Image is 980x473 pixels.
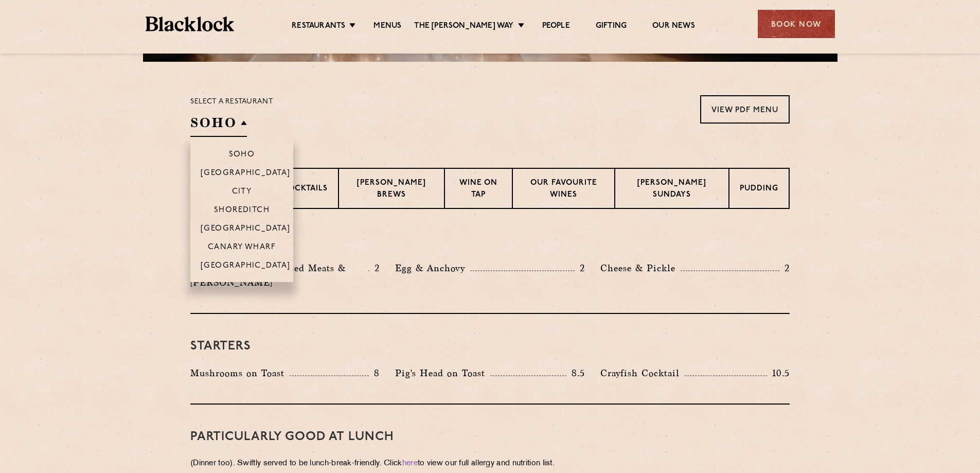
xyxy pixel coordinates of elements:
[201,261,291,272] p: [GEOGRAPHIC_DATA]
[190,457,790,471] p: (Dinner too). Swiftly served to be lunch-break-friendly. Click to view our full allergy and nutri...
[369,366,380,380] p: 8
[758,10,835,38] div: Book Now
[146,16,235,31] img: BL_Textured_Logo-footer-cropped.svg
[208,243,276,253] p: Canary Wharf
[523,178,604,202] p: Our favourite wines
[190,340,790,353] h3: Starters
[373,21,401,32] a: Menus
[190,235,790,248] h3: Pre Chop Bites
[566,366,585,380] p: 8.5
[349,178,434,202] p: [PERSON_NAME] Brews
[201,224,291,235] p: [GEOGRAPHIC_DATA]
[596,21,627,32] a: Gifting
[402,460,418,467] a: here
[575,261,585,275] p: 2
[700,95,790,124] a: View PDF Menu
[369,261,380,275] p: 2
[190,114,247,137] h2: SOHO
[232,187,252,198] p: City
[779,261,790,275] p: 2
[292,21,345,32] a: Restaurants
[455,178,501,202] p: Wine on Tap
[190,95,273,109] p: Select a restaurant
[395,261,470,275] p: Egg & Anchovy
[190,430,790,444] h3: PARTICULARLY GOOD AT LUNCH
[542,21,570,32] a: People
[414,21,513,32] a: The [PERSON_NAME] Way
[626,178,718,202] p: [PERSON_NAME] Sundays
[767,366,790,380] p: 10.5
[652,21,695,32] a: Our News
[214,206,270,216] p: Shoreditch
[600,366,685,380] p: Crayfish Cocktail
[229,150,255,161] p: Soho
[395,366,490,380] p: Pig's Head on Toast
[282,183,328,196] p: Cocktails
[201,169,291,179] p: [GEOGRAPHIC_DATA]
[600,261,681,275] p: Cheese & Pickle
[740,183,778,196] p: Pudding
[190,366,290,380] p: Mushrooms on Toast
